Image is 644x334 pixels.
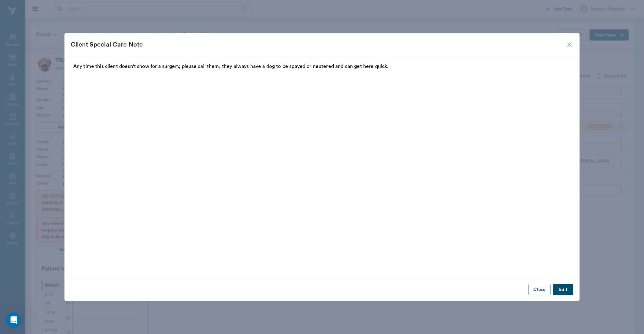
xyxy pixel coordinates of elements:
[71,40,566,50] div: Client Special Care Note
[553,284,573,296] button: Edit
[73,63,571,70] p: Any time this client doesn't show for a surgery, please call them, they always have a dog to be s...
[528,284,551,296] button: Close
[6,313,21,328] iframe: Intercom live chat
[566,41,573,48] button: close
